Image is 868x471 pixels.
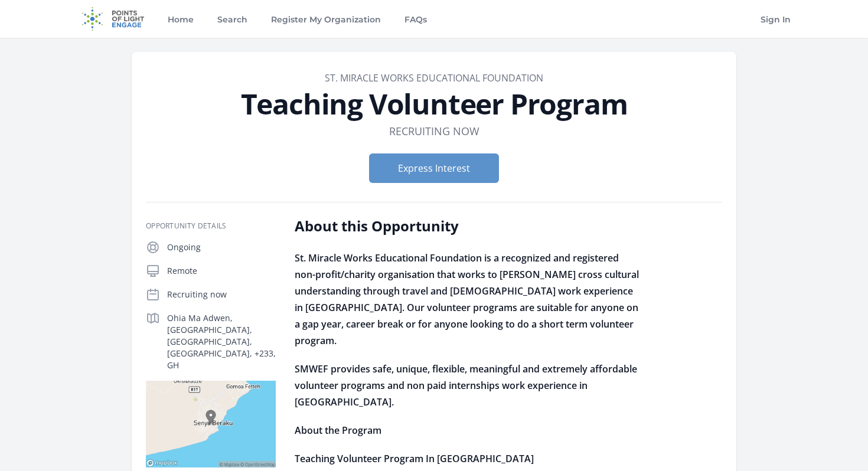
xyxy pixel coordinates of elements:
[295,424,381,437] strong: About the Program
[295,452,534,465] strong: Teaching Volunteer Program In [GEOGRAPHIC_DATA]
[295,251,639,347] strong: St. Miracle Works Educational Foundation is a recognized and registered non-profit/charity organi...
[369,153,499,183] button: Express Interest
[295,362,637,408] strong: SMWEF provides safe, unique, flexible, meaningful and extremely affordable volunteer programs and...
[325,71,543,84] a: St. Miracle Works Educational Foundation
[146,381,276,467] img: Map
[146,90,722,118] h1: Teaching Volunteer Program
[389,123,479,139] dd: Recruiting now
[146,221,276,231] h3: Opportunity Details
[295,217,640,235] h2: About this Opportunity
[167,312,276,371] p: Ohia Ma Adwen, [GEOGRAPHIC_DATA], [GEOGRAPHIC_DATA], [GEOGRAPHIC_DATA], +233, GH
[167,265,276,277] p: Remote
[167,241,276,253] p: Ongoing
[167,289,276,300] p: Recruiting now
